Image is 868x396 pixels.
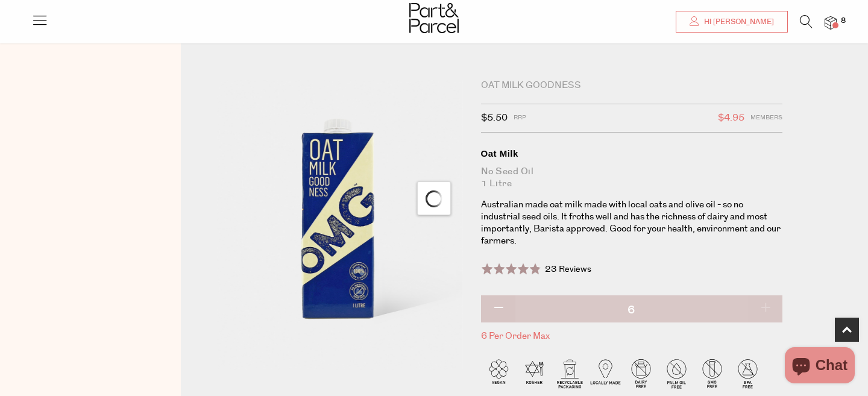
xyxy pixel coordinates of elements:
[481,328,782,344] span: 6 Per Order Max
[623,356,659,391] img: P_P-ICONS-Live_Bec_V11_Dairy_Free.svg
[481,80,782,92] div: Oat Milk Goodness
[481,199,782,247] p: Australian made oat milk made with local oats and olive oil - so no industrial seed oils. It frot...
[694,356,730,391] img: P_P-ICONS-Live_Bec_V11_GMO_Free.svg
[481,295,782,325] input: QTY Oat Milk
[514,110,526,126] span: RRP
[217,80,463,369] img: Oat Milk
[701,17,774,27] span: Hi [PERSON_NAME]
[545,263,591,275] span: 23 Reviews
[552,356,588,391] img: P_P-ICONS-Live_Bec_V11_Recyclable_Packaging.svg
[838,16,849,27] span: 8
[517,356,552,391] img: P_P-ICONS-Live_Bec_V11_Kosher.svg
[409,3,459,33] img: Part&Parcel
[481,110,508,126] span: $5.50
[676,11,788,33] a: Hi [PERSON_NAME]
[750,110,782,126] span: Members
[481,148,782,160] div: Oat Milk
[718,110,744,126] span: $4.95
[659,356,694,391] img: P_P-ICONS-Live_Bec_V11_Palm_Oil_Free.svg
[781,347,858,386] inbox-online-store-chat: Shopify online store chat
[588,356,623,391] img: P_P-ICONS-Live_Bec_V11_Locally_Made_2.svg
[481,356,517,391] img: P_P-ICONS-Live_Bec_V11_Vegan.svg
[730,356,766,391] img: P_P-ICONS-Live_Bec_V11_BPA_Free.svg
[481,166,782,190] div: No Seed Oil 1 Litre
[825,16,837,29] a: 8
